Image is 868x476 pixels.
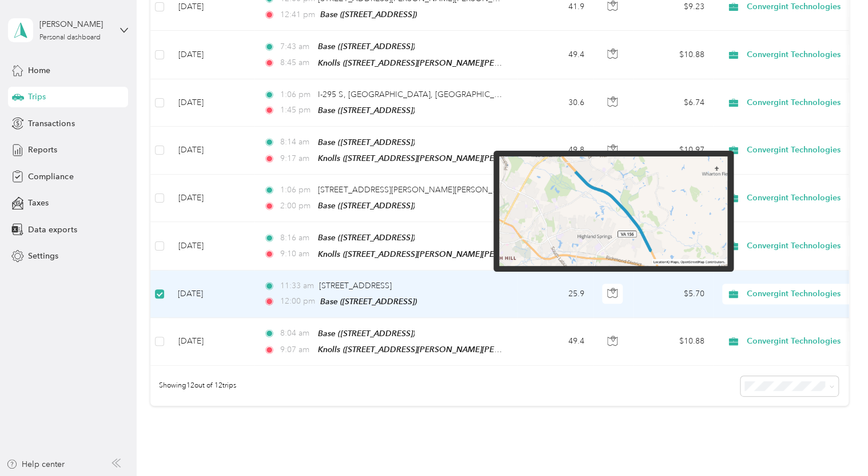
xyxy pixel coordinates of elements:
span: Home [28,64,50,76]
span: 1:06 pm [280,184,313,196]
span: 8:45 am [280,57,313,69]
td: 25.9 [517,271,593,318]
span: Knolls ([STREET_ADDRESS][PERSON_NAME][PERSON_NAME] , [GEOGRAPHIC_DATA], [GEOGRAPHIC_DATA]) [318,58,720,68]
span: Base ([STREET_ADDRESS]) [318,138,415,147]
span: Data exports [28,224,77,236]
td: $5.70 [633,271,713,318]
span: Knolls ([STREET_ADDRESS][PERSON_NAME][PERSON_NAME] , [GEOGRAPHIC_DATA], [GEOGRAPHIC_DATA]) [318,154,720,163]
td: 49.8 [517,127,593,175]
td: [DATE] [169,79,254,127]
span: 12:00 pm [280,295,315,308]
span: Convergint Technologies [747,240,851,252]
span: 1:06 pm [280,88,313,101]
span: Convergint Technologies [747,335,851,348]
span: 12:41 pm [280,9,315,21]
span: 8:16 am [280,232,313,244]
span: Convergint Technologies [747,96,851,109]
span: 8:04 am [280,327,313,340]
td: 30.6 [517,79,593,127]
span: Base ([STREET_ADDRESS]) [318,201,415,210]
button: Help center [6,458,65,470]
td: 49.4 [517,318,593,366]
span: Base ([STREET_ADDRESS]) [318,106,415,115]
span: Convergint Technologies [747,288,851,300]
span: Taxes [28,197,49,209]
span: Convergint Technologies [747,49,851,61]
span: Transactions [28,118,74,130]
div: [PERSON_NAME] [39,18,111,30]
td: [DATE] [169,127,254,175]
span: Base ([STREET_ADDRESS]) [320,10,417,19]
iframe: Everlance-gr Chat Button Frame [804,412,868,476]
img: minimap [499,156,727,266]
span: Knolls ([STREET_ADDRESS][PERSON_NAME][PERSON_NAME] , [GEOGRAPHIC_DATA], [GEOGRAPHIC_DATA]) [318,249,720,259]
td: 49.4 [517,31,593,79]
span: Showing 12 out of 12 trips [150,381,236,391]
td: $10.88 [633,31,713,79]
span: Trips [28,91,46,103]
td: [DATE] [169,271,254,318]
span: Compliance [28,171,73,183]
span: Base ([STREET_ADDRESS]) [318,329,415,338]
td: [DATE] [169,222,254,270]
td: [DATE] [169,175,254,222]
span: [STREET_ADDRESS][PERSON_NAME][PERSON_NAME] [318,185,517,195]
span: 8:14 am [280,136,313,148]
span: Knolls ([STREET_ADDRESS][PERSON_NAME][PERSON_NAME] , [GEOGRAPHIC_DATA], [GEOGRAPHIC_DATA]) [318,345,720,354]
span: 1:45 pm [280,104,313,116]
span: Base ([STREET_ADDRESS]) [318,233,415,242]
td: [DATE] [169,318,254,366]
td: $10.88 [633,318,713,366]
span: Convergint Technologies [747,192,851,204]
span: 2:00 pm [280,200,313,212]
span: 7:43 am [280,41,313,53]
span: Settings [28,250,58,262]
td: [DATE] [169,31,254,79]
td: $6.74 [633,79,713,127]
span: 9:10 am [280,248,313,260]
span: Convergint Technologies [747,1,851,13]
span: Reports [28,144,57,156]
span: Base ([STREET_ADDRESS]) [320,297,417,306]
span: I-295 S, [GEOGRAPHIC_DATA], [GEOGRAPHIC_DATA] [318,90,517,99]
td: $10.97 [633,127,713,175]
div: Personal dashboard [39,34,101,41]
span: 9:07 am [280,344,313,356]
span: 9:17 am [280,152,313,165]
span: Convergint Technologies [747,144,851,156]
span: Base ([STREET_ADDRESS]) [318,42,415,51]
span: 11:33 am [280,280,314,292]
span: [STREET_ADDRESS] [319,281,392,291]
